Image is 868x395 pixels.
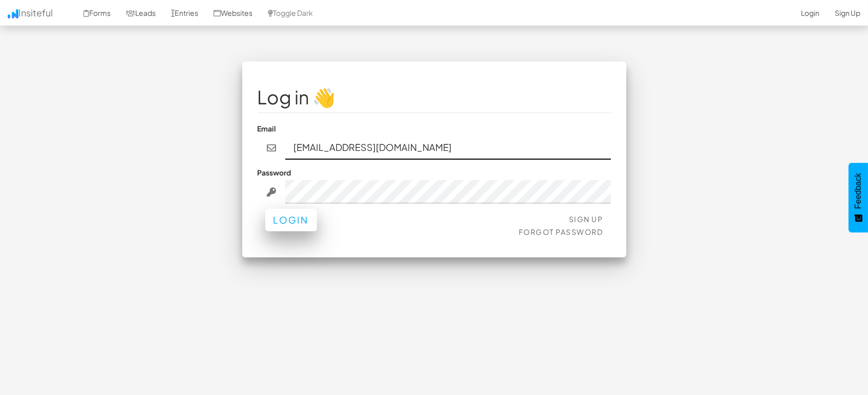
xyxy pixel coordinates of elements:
label: Password [258,167,291,178]
a: Forgot Password [519,227,603,236]
h1: Log in 👋 [258,87,611,107]
img: icon.png [8,9,18,18]
button: Login [265,209,317,231]
button: Feedback - Show survey [849,163,868,232]
a: Sign Up [569,214,603,224]
label: Email [258,123,277,134]
input: john@doe.com [285,136,611,160]
span: Feedback [854,173,863,209]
